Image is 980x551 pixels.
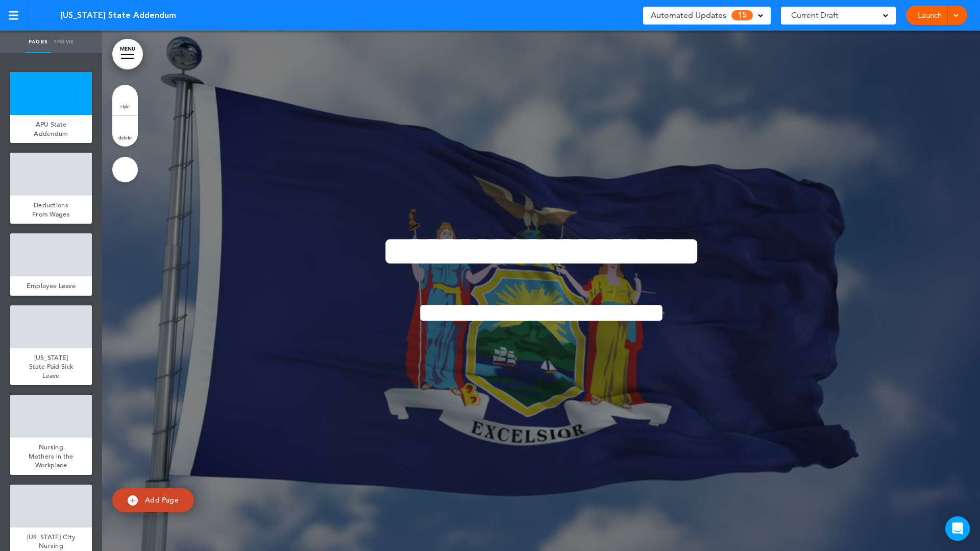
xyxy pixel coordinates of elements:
img: add.svg [128,495,138,506]
span: Automated Updates [651,8,726,22]
span: [US_STATE] State Addendum [60,10,176,21]
a: Nursing Mothers in the Workplace [10,438,92,475]
a: MENU [112,39,143,69]
a: Pages [26,31,51,53]
a: Add Page [112,488,194,512]
div: Open Intercom Messenger [945,516,970,541]
a: APU State Addendum [10,115,92,143]
a: Launch [914,6,946,25]
a: Employee Leave [10,276,92,296]
span: Current Draft [791,8,838,22]
a: [US_STATE] State Paid Sick Leave [10,348,92,386]
span: Employee Leave [27,281,76,290]
span: Add Page [145,495,179,505]
a: Deductions From Wages [10,196,92,224]
span: APU State Addendum [34,120,68,138]
span: Nursing Mothers in the Workplace [29,443,73,469]
span: Deductions From Wages [32,201,70,219]
span: [US_STATE] State Paid Sick Leave [29,353,73,380]
span: style [120,103,130,109]
span: 15 [731,10,753,20]
a: style [112,85,138,115]
a: Theme [51,31,77,53]
span: delete [118,134,132,140]
a: delete [112,116,138,147]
